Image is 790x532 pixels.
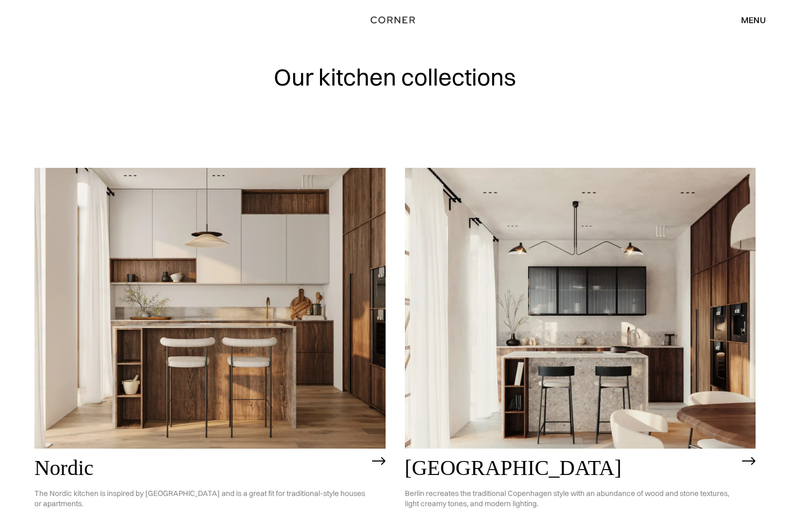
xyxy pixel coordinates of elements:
div: menu [741,16,766,24]
h1: Our kitchen collections [274,65,516,90]
p: The Nordic kitchen is inspired by [GEOGRAPHIC_DATA] and is a great fit for traditional-style hous... [34,480,367,517]
h2: Nordic [34,457,367,480]
a: home [355,13,435,27]
div: menu [730,11,766,29]
p: Berlin recreates the traditional Copenhagen style with an abundance of wood and stone textures, l... [405,480,737,517]
h2: [GEOGRAPHIC_DATA] [405,457,737,480]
